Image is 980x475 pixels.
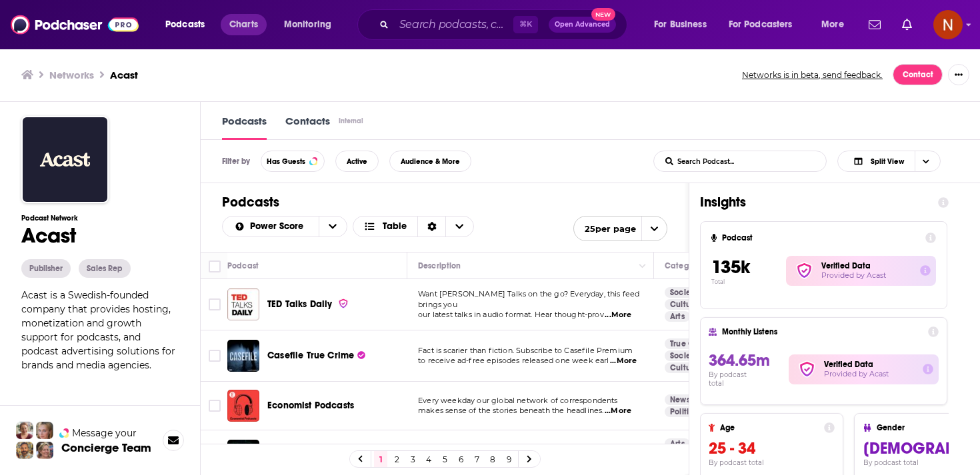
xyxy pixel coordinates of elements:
[821,270,909,280] h5: Provided by Acast
[605,406,631,416] span: ...More
[110,69,138,81] a: Acast
[709,438,835,458] h3: 25 - 34
[513,16,538,33] span: ⌘ K
[267,399,354,412] a: Economist Podcasts
[347,158,367,165] span: Active
[261,151,325,172] button: Has Guests
[394,14,513,35] input: Search podcasts, credits, & more...
[418,258,461,274] div: Description
[824,369,912,379] h5: Provided by Acast
[610,356,637,366] span: ...More
[227,258,259,274] div: Podcast
[338,298,349,309] img: verified Badge
[36,442,53,459] img: Barbara Profile
[417,217,445,237] div: Sort Direction
[11,12,139,37] img: Podchaser - Follow, Share and Rate Podcasts
[209,298,221,310] span: Toggle select row
[709,370,763,388] h4: By podcast total
[794,360,820,378] img: verified Badge
[665,394,695,405] a: News
[16,422,33,439] img: Sydney Profile
[709,458,835,467] h4: By podcast total
[573,216,667,241] button: open menu
[221,14,266,35] a: Charts
[406,451,419,467] a: 3
[285,115,365,140] a: ContactsInternal
[933,10,963,39] span: Logged in as AdelNBM
[654,15,707,34] span: For Business
[267,298,349,311] a: TED Talks Daily
[209,350,221,362] span: Toggle select row
[209,400,221,412] span: Toggle select row
[454,451,467,467] a: 6
[665,311,690,322] a: Arts
[418,406,603,415] span: makes sense of the stories beneath the headlines.
[36,422,53,439] img: Jules Profile
[418,356,609,365] span: to receive ad-free episodes released one week earl
[21,259,71,278] button: Publisher
[591,8,615,21] span: New
[722,327,922,336] h4: Monthly Listens
[21,223,179,248] h1: Acast
[720,423,819,432] h4: Age
[222,194,667,211] h1: Podcasts
[227,440,259,472] img: The Magnus Archives
[267,158,305,165] span: Has Guests
[353,216,475,237] button: Choose View
[61,441,151,454] h3: Concierge Team
[555,21,610,28] span: Open Advanced
[893,64,943,85] a: Contact
[156,14,222,35] button: open menu
[635,258,651,274] button: Column Actions
[737,69,887,81] button: Networks is in beta, send feedback.
[227,288,259,320] a: TED Talks Daily
[821,15,844,34] span: More
[665,338,716,349] a: True Crime
[933,10,963,39] button: Show profile menu
[821,261,909,270] h2: Verified Data
[79,259,131,278] button: Sales Rep
[227,390,259,422] a: Economist Podcasts
[665,299,703,310] a: Culture
[229,15,258,34] span: Charts
[165,15,205,34] span: Podcasts
[897,13,917,36] a: Show notifications dropdown
[339,117,363,125] div: Internal
[470,451,483,467] a: 7
[275,14,349,35] button: open menu
[418,346,633,355] span: Fact is scarier than fiction. Subscribe to Casefile Premium
[222,157,250,166] h3: Filter by
[700,194,927,211] h1: Insights
[267,349,365,362] a: Casefile True Crime
[418,289,639,309] span: Want [PERSON_NAME] Talks on the go? Everyday, this feed brings you
[284,15,331,34] span: Monitoring
[605,310,631,320] span: ...More
[486,451,499,467] a: 8
[863,13,886,36] a: Show notifications dropdown
[948,64,969,85] button: Show More Button
[49,69,94,81] h3: Networks
[418,310,604,319] span: our latest talks in audio format. Hear thought-prov
[16,442,33,459] img: Jon Profile
[711,256,750,278] span: 135k
[267,400,354,411] span: Economist Podcasts
[574,219,636,239] span: 25 per page
[711,278,786,285] p: Total
[401,158,460,165] span: Audience & More
[374,451,387,467] a: 1
[824,360,912,369] h2: Verified Data
[223,222,319,231] button: open menu
[72,426,137,440] span: Message your
[319,217,347,237] button: open menu
[871,158,904,165] span: Split View
[665,350,703,361] a: Society
[389,151,471,172] button: Audience & More
[791,262,817,279] img: verified Badge
[227,340,259,372] img: Casefile True Crime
